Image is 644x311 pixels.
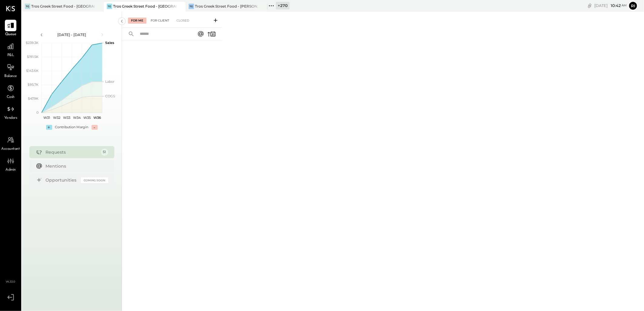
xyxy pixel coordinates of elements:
[93,115,101,120] text: W36
[0,103,21,121] a: Vendors
[105,41,114,45] text: Sales
[2,146,20,152] span: Accountant
[0,155,21,173] a: Admin
[27,55,39,59] text: $191.5K
[7,53,14,58] span: P&L
[7,95,15,100] span: Cash
[92,125,98,130] div: -
[148,18,172,24] div: For Client
[0,82,21,100] a: Cash
[189,4,194,9] div: TG
[0,41,21,58] a: P&L
[0,20,21,37] a: Queue
[43,115,50,120] text: W31
[63,115,70,120] text: W33
[31,4,95,9] div: Tros Greek Street Food - [GEOGRAPHIC_DATA]
[0,62,21,79] a: Balance
[36,110,39,115] text: 0
[28,96,39,101] text: $47.9K
[26,41,39,45] text: $239.3K
[105,94,115,98] text: COGS
[46,163,105,169] div: Mentions
[113,4,176,9] div: Tros Greek Street Food - [GEOGRAPHIC_DATA]
[28,82,39,87] text: $95.7K
[55,125,89,130] div: Contribution Margin
[276,2,290,9] div: + 270
[5,32,16,37] span: Queue
[81,177,108,183] div: Coming Soon
[594,3,627,8] div: [DATE]
[46,177,78,183] div: Opportunities
[26,69,39,73] text: $143.6K
[107,4,112,9] div: TG
[128,18,146,24] div: For Me
[4,74,17,79] span: Balance
[0,134,21,152] a: Accountant
[4,115,17,121] span: Vendors
[73,115,81,120] text: W34
[46,32,98,37] div: [DATE] - [DATE]
[587,2,593,9] div: copy link
[195,4,258,9] div: Tros Greek Street Food - [PERSON_NAME]
[53,115,60,120] text: W32
[105,79,114,84] text: Labor
[83,115,91,120] text: W35
[5,167,16,173] span: Admin
[46,149,98,155] div: Requests
[173,18,192,24] div: Closed
[25,4,30,9] div: TG
[46,125,52,130] div: +
[101,149,108,156] div: 51
[628,1,638,11] button: Ri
